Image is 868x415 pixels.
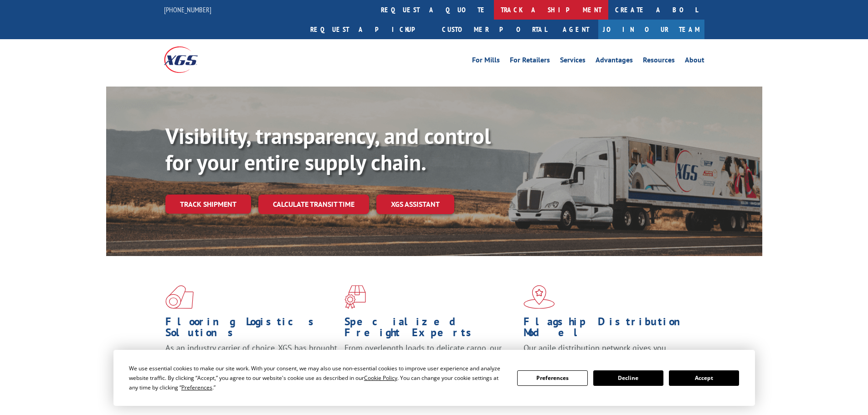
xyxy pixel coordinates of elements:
span: Preferences [181,384,212,391]
img: xgs-icon-focused-on-flooring-red [344,285,366,309]
button: Accept [669,370,739,386]
span: As an industry carrier of choice, XGS has brought innovation and dedication to flooring logistics... [165,343,337,375]
a: For Mills [472,56,500,67]
a: Services [560,56,586,67]
a: Track shipment [165,195,251,214]
a: About [685,56,704,67]
a: Agent [554,20,598,39]
h1: Flagship Distribution Model [524,316,696,343]
a: Request a pickup [303,20,435,39]
button: Preferences [517,370,587,386]
a: For Retailers [510,56,550,67]
a: [PHONE_NUMBER] [164,5,211,14]
a: Resources [643,56,675,67]
h1: Flooring Logistics Solutions [165,316,338,343]
a: Advantages [596,56,633,67]
a: Calculate transit time [258,195,369,214]
img: xgs-icon-flagship-distribution-model-red [524,285,555,309]
span: Cookie Policy [364,374,397,382]
div: We use essential cookies to make our site work. With your consent, we may also use non-essential ... [129,364,506,392]
button: Decline [593,370,663,386]
a: Join Our Team [598,20,704,39]
p: From overlength loads to delicate cargo, our experienced staff knows the best way to move your fr... [344,343,517,383]
h1: Specialized Freight Experts [344,316,517,343]
b: Visibility, transparency, and control for your entire supply chain. [165,122,491,176]
a: Customer Portal [435,20,554,39]
a: XGS ASSISTANT [376,195,454,214]
img: xgs-icon-total-supply-chain-intelligence-red [165,285,194,309]
span: Our agile distribution network gives you nationwide inventory management on demand. [524,343,691,364]
div: Cookie Consent Prompt [113,350,755,406]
